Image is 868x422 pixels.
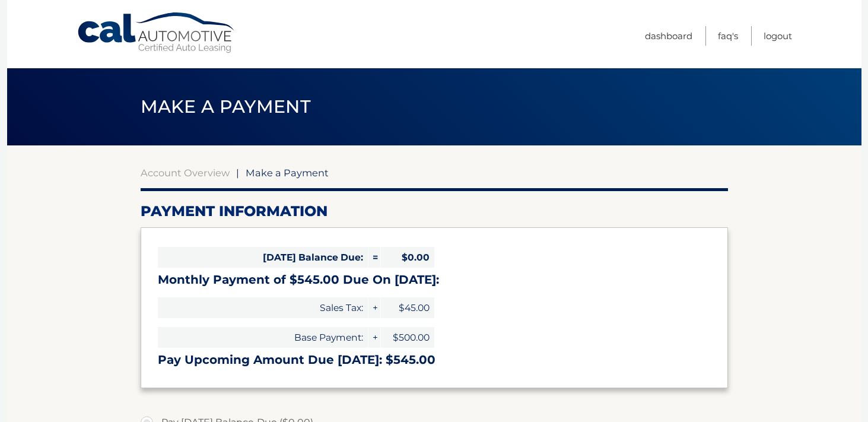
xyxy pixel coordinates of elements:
span: $0.00 [381,247,434,268]
h2: Payment Information [141,202,728,220]
span: $500.00 [381,327,434,348]
span: + [368,327,380,348]
span: Base Payment: [158,327,368,348]
span: Sales Tax: [158,297,368,318]
h3: Monthly Payment of $545.00 Due On [DATE]: [158,272,711,287]
span: $45.00 [381,297,434,318]
span: Make a Payment [246,167,329,179]
a: Dashboard [645,26,692,46]
span: = [368,247,380,268]
span: Make a Payment [141,96,311,118]
h3: Pay Upcoming Amount Due [DATE]: $545.00 [158,353,711,367]
a: FAQ's [718,26,738,46]
a: Cal Automotive [77,12,237,54]
span: [DATE] Balance Due: [158,247,368,268]
span: + [368,297,380,318]
a: Account Overview [141,167,230,179]
a: Logout [764,26,792,46]
span: | [236,167,239,179]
